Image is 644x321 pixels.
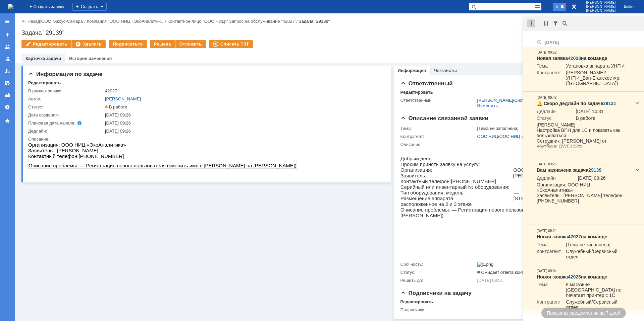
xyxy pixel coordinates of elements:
span: [PHONE_NUMBER] [50,11,96,17]
td: [DATE] 09:26 [573,175,628,182]
div: Тема: [400,126,476,131]
div: Срочность: [400,262,476,267]
td: [PERSON_NAME]/УНП-4_Ван-Еганское мр. ([GEOGRAPHIC_DATA]) [561,70,628,87]
div: [DATE] 09:04 [537,268,556,274]
div: [DATE] 09:26 [105,129,381,134]
div: | [40,18,41,23]
td: Тема [537,242,561,249]
div: [DATE] 09:26 [105,121,381,126]
a: Компания "ООО НИЦ «ЭкоАналитик… [87,19,165,24]
div: Развернуть [633,166,641,174]
td: [Тема не заполнена] [561,242,628,249]
span: В работе [105,104,127,109]
div: Создать [72,3,107,11]
a: 42026 [568,274,581,279]
strong: Новая заявка на команде [537,56,607,61]
td: Статус [537,115,571,122]
a: ООО "Аксус-Самара" [41,19,85,24]
div: Дата создания: [28,112,104,118]
div: Описание проблемы: — Регистрация нового пользователя (сменить имя с [PERSON_NAME] на [PERSON_NAME]) [0,21,268,26]
div: Описание: [28,137,382,142]
div: / [477,98,573,103]
div: Изменить [477,103,498,108]
span: Информация по задаче [28,71,102,77]
td: Контрагент [537,249,561,261]
td: Тема [537,282,561,299]
div: [DATE] 09:42 [537,95,556,100]
a: Мои заявки [2,66,13,76]
span: Описание связанной заявки [400,115,488,122]
td: Тема [537,63,561,70]
div: / [87,19,167,24]
div: / [229,19,299,24]
span: [DATE] 09:51 [477,278,503,283]
div: Дедлайн: [28,129,104,134]
a: 42027 [568,234,581,239]
div: [DATE] 09:52 [537,50,556,55]
div: [DATE] 09:26 [537,162,556,167]
a: Карточка задачи [25,56,61,61]
span: 5 [554,4,560,9]
td: в магазине [GEOGRAPHIC_DATA] не печатает принтер с 1С [561,282,628,299]
a: Системные администраторы [514,98,573,103]
strong: Новая заявка на команде [537,274,607,279]
td: В работе [571,115,628,122]
div: Решить до: [400,278,476,283]
a: Чек-листы [434,68,457,73]
div: Подписчики: [400,307,476,313]
span: Ответственный [400,80,453,87]
div: Редактировать [28,80,61,86]
div: Фильтрация [551,19,559,27]
a: История изменения [69,56,112,61]
td: [DATE] 14:31 [571,109,628,115]
div: [Тема не заполнена] [477,126,627,131]
td: Контрагент [537,70,561,87]
a: Назад [28,19,40,24]
a: Заявки на командах [2,42,13,52]
td: Дедлайн [537,109,571,115]
img: 1.png [477,262,494,267]
span: [PHONE_NUMBER] [50,31,96,37]
td: Организация: ООО НИЦ «ЭкоАналитика» Заявитель: [PERSON_NAME] телефон: [PHONE_NUMBER] Описание про... [537,182,628,237]
img: logo [8,4,13,9]
div: [DATE] 09:24 [537,228,556,234]
span: Расширенный поиск [535,3,541,9]
a: Информация [398,68,426,73]
a: 42027 [105,88,117,93]
div: Автор: [28,96,104,102]
td: Служебный/Сервисный отдел [561,249,628,261]
div: Действия с уведомлениями [527,19,535,27]
div: Поиск по тексту [561,19,569,27]
div: Редактировать [400,90,433,95]
div: Ответственный: [400,98,476,103]
div: / [41,19,87,24]
div: Редактировать [400,299,433,305]
div: Задача "29139" [299,19,330,24]
div: Задача "29139" [21,29,637,36]
div: Описание: [400,142,629,147]
div: [DATE] [537,39,628,45]
a: [PERSON_NAME] [105,96,141,101]
a: Заявки в моей ответственности [2,54,13,64]
div: / [477,134,627,139]
span: [PERSON_NAME] [586,5,616,9]
a: Настройки [2,102,13,112]
td: Дедлайн [537,175,573,182]
a: 29131 [603,101,616,106]
span: [PERSON_NAME] [586,9,616,13]
div: [DATE] 09:26 [105,112,381,118]
div: Группировка уведомлений [542,19,550,27]
span: Ожидает ответа контрагента [477,270,539,275]
div: Статус: [400,270,476,275]
div: В рамках заявки: [28,88,104,94]
td: Контрагент [537,299,561,311]
span: [PERSON_NAME] [586,1,616,5]
strong: 🔔 Скоро дедлайн по задаче [537,101,616,106]
td: Установка аппарата УНП-4 [561,63,628,70]
a: Перейти в интерфейс администратора [570,3,578,11]
a: Контактное лицо "ООО НИЦ" [167,19,227,24]
a: Создать заявку [2,29,13,40]
div: / [167,19,229,24]
div: Статус: [28,104,104,110]
a: ООО НИЦ [477,134,498,139]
